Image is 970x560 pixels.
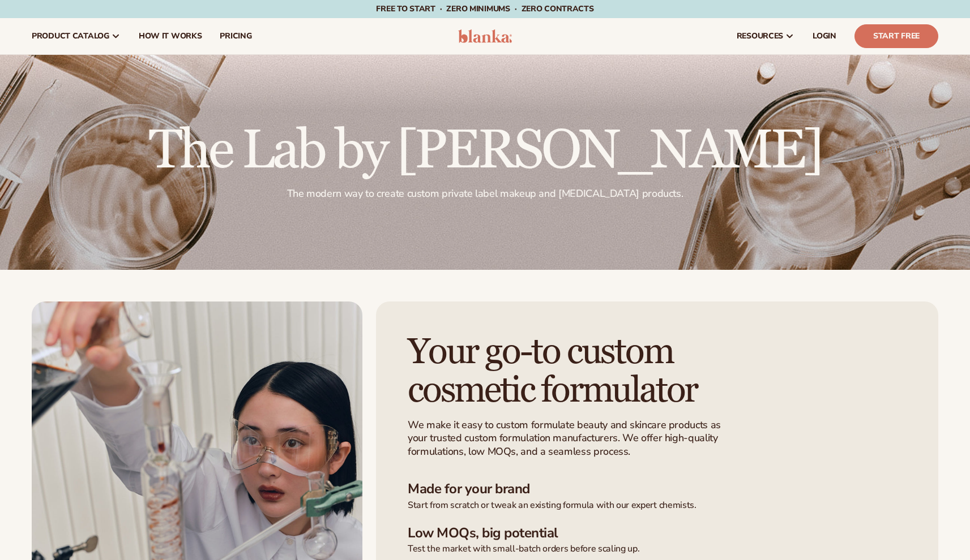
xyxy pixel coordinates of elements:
[737,32,783,41] span: resources
[408,499,907,511] p: Start from scratch or tweak an existing formula with our expert chemists.
[728,18,804,54] a: resources
[211,18,260,54] a: pricing
[804,18,845,54] a: LOGIN
[408,333,752,409] h1: Your go-to custom cosmetic formulator
[458,29,512,43] img: logo
[376,3,593,14] span: Free to start · ZERO minimums · ZERO contracts
[408,543,907,555] p: Test the market with small-batch orders before scaling up.
[408,525,907,541] h3: Low MOQs, big potential
[149,124,822,178] h2: The Lab by [PERSON_NAME]
[149,187,822,200] p: The modern way to create custom private label makeup and [MEDICAL_DATA] products.
[854,24,938,48] a: Start Free
[408,481,907,497] h3: Made for your brand
[32,32,109,41] span: product catalog
[220,32,251,41] span: pricing
[23,18,130,54] a: product catalog
[813,32,836,41] span: LOGIN
[139,32,202,41] span: How It Works
[130,18,211,54] a: How It Works
[408,419,728,458] p: We make it easy to custom formulate beauty and skincare products as your trusted custom formulati...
